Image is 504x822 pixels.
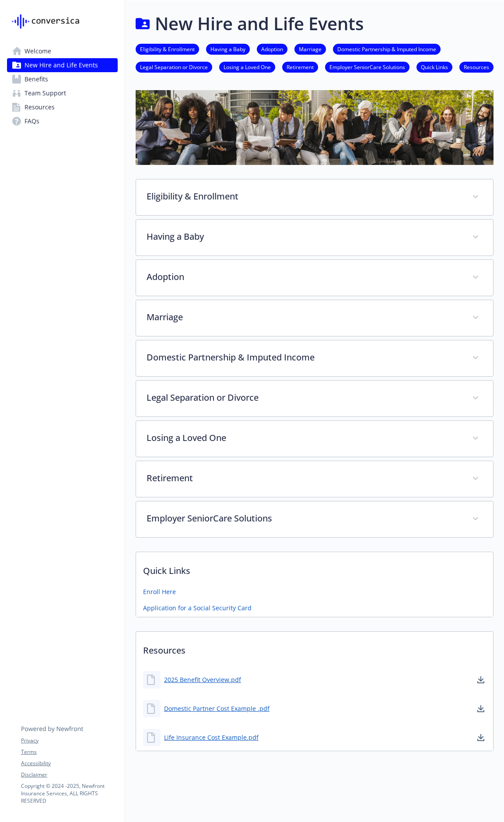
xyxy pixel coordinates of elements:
a: Terms [21,748,117,756]
a: download document [476,732,486,743]
a: Disclaimer [21,771,117,779]
p: Legal Separation or Divorce [147,391,462,404]
p: Marriage [147,311,462,324]
p: Adoption [147,270,462,283]
a: Privacy [21,737,117,745]
div: Losing a Loved One [136,421,493,457]
p: Retirement [147,472,462,485]
a: Enroll Here [143,587,176,596]
a: Accessibility [21,759,117,767]
a: Application for a Social Security Card [143,603,252,612]
a: Legal Separation or Divorce [136,63,212,71]
span: Team Support [24,86,66,100]
p: Employer SeniorCare Solutions [147,512,462,525]
a: download document [476,703,486,714]
p: Resources [136,632,493,664]
div: Employer SeniorCare Solutions [136,501,493,537]
a: Eligibility & Enrollment [136,45,199,53]
a: Resources [459,63,493,71]
span: Resources [24,100,55,114]
p: Losing a Loved One [147,431,462,444]
div: Having a Baby [136,220,493,255]
div: Legal Separation or Divorce [136,381,493,416]
p: Having a Baby [147,230,462,243]
p: Copyright © 2024 - 2025 , Newfront Insurance Services, ALL RIGHTS RESERVED [21,782,117,805]
div: Domestic Partnership & Imputed Income [136,340,493,376]
a: Marriage [294,45,326,53]
a: FAQs [7,114,118,128]
a: Domestic Partner Cost Example .pdf [164,704,269,713]
div: Marriage [136,300,493,336]
a: Quick Links [416,63,452,71]
p: Eligibility & Enrollment [147,190,462,203]
a: Life Insurance Cost Example.pdf [164,733,259,742]
a: New Hire and Life Events [7,58,118,72]
a: Adoption [257,45,287,53]
a: 2025 Benefit Overview.pdf [164,675,241,684]
span: Benefits [24,72,48,86]
div: Adoption [136,260,493,296]
span: New Hire and Life Events [24,58,98,72]
h1: New Hire and Life Events [155,10,364,37]
a: Employer SeniorCare Solutions [325,63,409,71]
a: Having a Baby [206,45,250,53]
span: FAQs [24,114,39,128]
a: Resources [7,100,118,114]
p: Quick Links [136,552,493,584]
img: new hire page banner [136,90,493,164]
a: Retirement [282,63,318,71]
a: Team Support [7,86,118,100]
a: download document [476,675,486,685]
div: Retirement [136,461,493,497]
p: Domestic Partnership & Imputed Income [147,351,462,364]
a: Benefits [7,72,118,86]
a: Losing a Loved One [219,63,275,71]
a: Domestic Partnership & Imputed Income [333,45,441,53]
div: Eligibility & Enrollment [136,179,493,215]
span: Welcome [24,44,51,58]
a: Welcome [7,44,118,58]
